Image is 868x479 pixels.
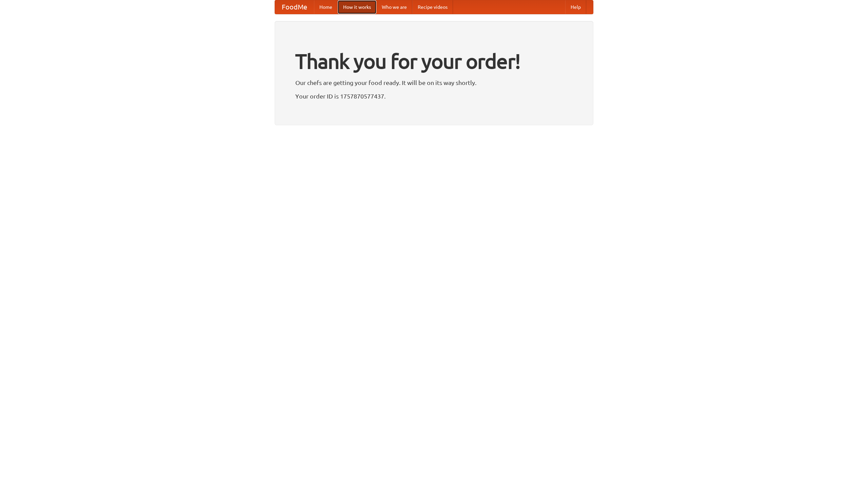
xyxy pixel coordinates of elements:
[295,78,573,88] p: Our chefs are getting your food ready. It will be on its way shortly.
[295,91,573,101] p: Your order ID is 1757870577437.
[376,0,412,14] a: Who we are
[338,0,376,14] a: How it works
[295,45,573,78] h1: Thank you for your order!
[314,0,338,14] a: Home
[565,0,586,14] a: Help
[412,0,453,14] a: Recipe videos
[275,0,314,14] a: FoodMe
